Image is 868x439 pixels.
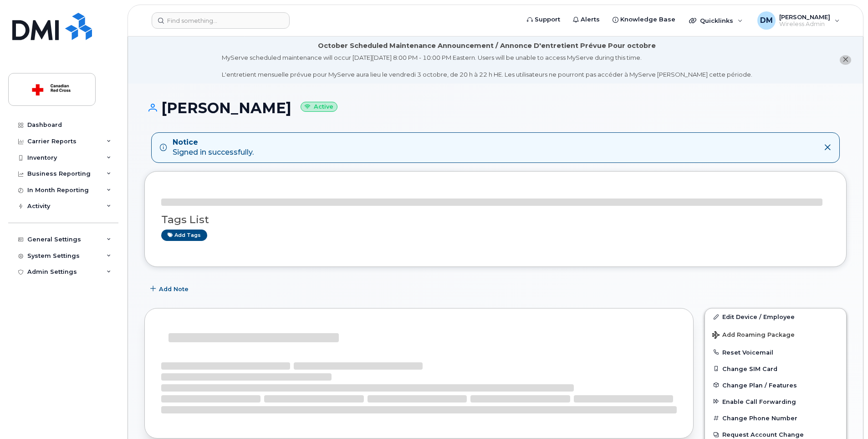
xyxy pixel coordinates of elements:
[318,41,656,51] div: October Scheduled Maintenance Announcement / Annonce D'entretient Prévue Pour octobre
[722,382,797,388] span: Change Plan / Features
[840,55,851,65] button: close notification
[159,285,189,293] span: Add Note
[705,410,846,426] button: Change Phone Number
[705,344,846,361] button: Reset Voicemail
[173,137,254,158] div: Signed in successfully.
[722,398,796,405] span: Enable Call Forwarding
[173,137,254,148] strong: Notice
[301,102,337,112] small: Active
[705,308,846,325] a: Edit Device / Employee
[705,325,846,344] button: Add Roaming Package
[161,214,830,225] h3: Tags List
[705,393,846,410] button: Enable Call Forwarding
[161,230,207,241] a: Add tags
[144,281,196,297] button: Add Note
[144,100,847,116] h1: [PERSON_NAME]
[705,361,846,377] button: Change SIM Card
[705,377,846,393] button: Change Plan / Features
[222,53,752,79] div: MyServe scheduled maintenance will occur [DATE][DATE] 8:00 PM - 10:00 PM Eastern. Users will be u...
[712,331,795,340] span: Add Roaming Package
